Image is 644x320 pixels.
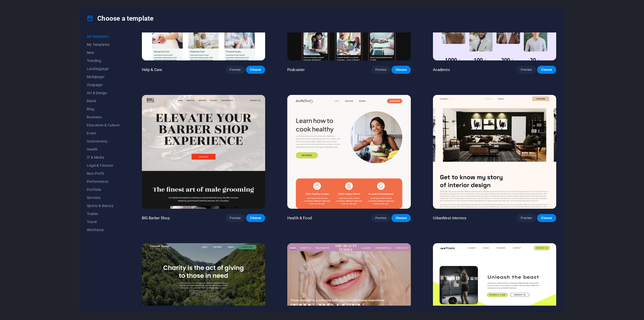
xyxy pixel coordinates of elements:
span: Event [87,131,120,135]
span: Preview [521,216,532,220]
button: Preview [517,214,536,222]
p: Help & Care [142,67,162,72]
span: Non-Profit [87,171,120,175]
span: Preview [375,216,386,220]
button: Portfolio [87,186,120,194]
span: Landingpage [87,67,120,71]
span: Performance [87,180,120,184]
span: Education & Culture [87,123,120,127]
span: Choose [541,68,552,72]
button: Business [87,113,120,121]
button: Choose [246,66,265,74]
button: Preview [371,214,390,222]
span: Wireframe [87,228,120,232]
button: Multipager [87,73,120,81]
button: Travel [87,218,120,226]
button: All Templates [87,32,120,41]
span: Gastronomy [87,139,120,143]
span: Choose [250,216,261,220]
button: Preview [517,66,536,74]
button: New [87,49,120,57]
button: Choose [391,214,411,222]
button: Trades [87,210,120,218]
span: Business [87,115,120,119]
button: Blog [87,105,120,113]
button: Trending [87,57,120,65]
span: Portfolio [87,188,120,192]
button: Preview [371,66,390,74]
span: Onepager [87,83,120,87]
button: Preview [226,66,245,74]
button: Wireframe [87,226,120,234]
button: Choose [391,66,411,74]
span: Trades [87,212,120,216]
p: BIG Barber Shop [142,216,170,221]
button: Non-Profit [87,169,120,177]
span: Services [87,196,120,200]
span: Travel [87,220,120,224]
p: UrbanNest Interiors [433,216,467,221]
p: Podcaster [287,67,305,72]
span: Choose [250,68,261,72]
button: Onepager [87,81,120,89]
img: BIG Barber Shop [142,95,265,209]
span: Choose [395,68,407,72]
span: Preview [230,216,241,220]
span: Choose [395,216,407,220]
span: New [87,51,120,55]
button: Choose [246,214,265,222]
button: Choose [537,66,556,74]
button: Preview [226,214,245,222]
span: Trending [87,59,120,63]
span: Multipager [87,75,120,79]
button: My Templates [87,41,120,49]
span: Art & Design [87,91,120,95]
button: Event [87,129,120,137]
p: Health & Food [287,216,312,221]
span: Health [87,147,120,151]
span: Preview [521,68,532,72]
button: Sports & Beauty [87,202,120,210]
span: My Templates [87,43,120,47]
img: Health & Food [287,95,411,209]
span: Blog [87,107,120,111]
button: Health [87,145,120,153]
span: Sports & Beauty [87,204,120,208]
span: IT & Media [87,155,120,159]
button: Gastronomy [87,137,120,145]
button: Services [87,194,120,202]
img: UrbanNest Interiors [433,95,556,209]
button: Performance [87,177,120,186]
button: Art & Design [87,89,120,97]
button: Landingpage [87,65,120,73]
h4: Choose a template [87,14,153,22]
span: Blank [87,99,120,103]
button: IT & Media [87,153,120,161]
span: Legal & Finance [87,163,120,167]
p: Academix [433,67,450,72]
span: All Templates [87,34,120,39]
button: Blank [87,97,120,105]
button: Legal & Finance [87,161,120,169]
span: Preview [375,68,386,72]
span: Preview [230,68,241,72]
span: Choose [541,216,552,220]
button: Choose [537,214,556,222]
button: Education & Culture [87,121,120,129]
